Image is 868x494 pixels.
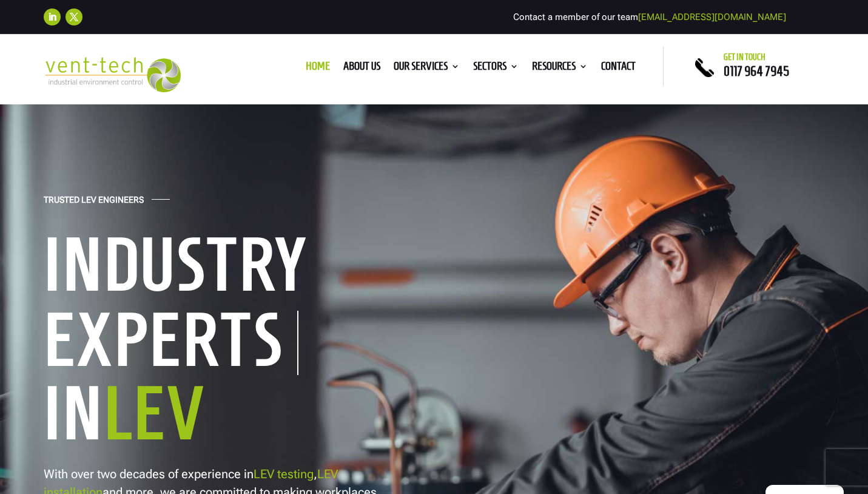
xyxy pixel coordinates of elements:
a: Follow on LinkedIn [44,8,61,25]
h1: Industry [44,226,420,309]
a: About us [343,62,380,75]
span: Get in touch [724,52,765,62]
h4: Trusted LEV Engineers [44,195,144,211]
a: Sectors [473,62,519,75]
a: Resources [532,62,588,75]
a: Our Services [394,62,460,75]
a: Follow on X [66,8,82,25]
a: 0117 964 7945 [724,64,789,78]
h1: Experts [44,311,298,375]
a: LEV testing [254,467,314,481]
a: [EMAIL_ADDRESS][DOMAIN_NAME] [638,12,786,22]
img: 2023-09-27T08_35_16.549ZVENT-TECH---Clear-background [44,57,181,92]
a: Contact [601,62,636,75]
h1: In [44,375,420,458]
span: Contact a member of our team [513,12,786,22]
a: Home [306,62,330,75]
span: LEV [104,373,206,453]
